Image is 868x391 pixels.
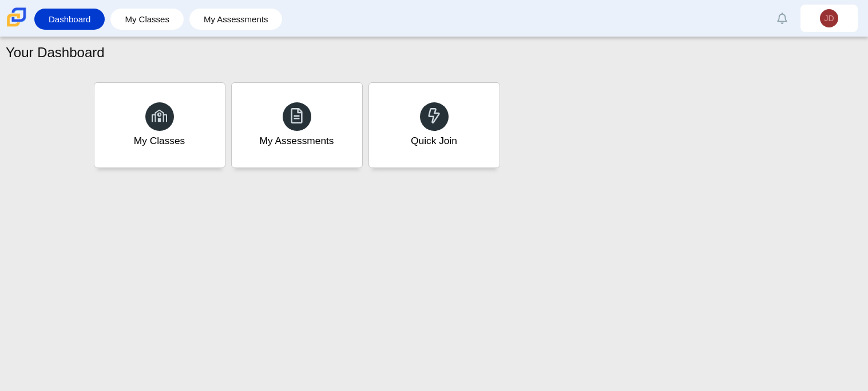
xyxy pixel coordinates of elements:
a: My Assessments [231,82,363,168]
a: My Assessments [195,9,277,30]
a: Dashboard [40,9,99,30]
img: Carmen School of Science & Technology [5,5,29,29]
div: Quick Join [411,134,457,148]
h1: Your Dashboard [6,43,105,62]
a: My Classes [116,9,178,30]
a: JD [800,5,858,32]
span: JD [824,14,834,22]
a: Carmen School of Science & Technology [5,21,29,31]
div: My Classes [134,134,185,148]
a: Alerts [770,6,795,31]
a: Quick Join [368,82,500,168]
div: My Assessments [260,134,334,148]
a: My Classes [94,82,225,168]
